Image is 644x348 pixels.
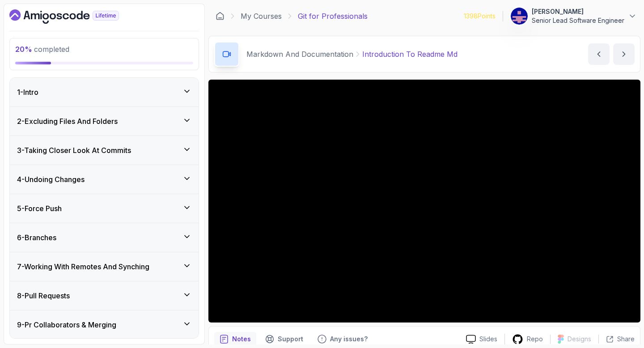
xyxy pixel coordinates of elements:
[10,165,199,194] button: 4-Undoing Changes
[278,335,303,344] p: Support
[17,290,70,301] h3: 8 - Pull Requests
[464,12,496,21] p: 1398 Points
[613,43,635,65] button: next content
[9,9,140,24] a: Dashboard
[17,319,116,330] h3: 9 - Pr Collaborators & Merging
[598,335,635,344] button: Share
[17,145,131,156] h3: 3 - Taking Closer Look At Commits
[10,194,199,223] button: 5-Force Push
[10,136,199,165] button: 3-Taking Closer Look At Commits
[330,335,368,344] p: Any issues?
[459,335,504,344] a: Slides
[568,335,591,344] p: Designs
[241,11,282,21] a: My Courses
[527,335,543,344] p: Repo
[260,332,309,346] button: Support button
[17,232,56,243] h3: 6 - Branches
[479,335,497,344] p: Slides
[511,8,528,25] img: user profile image
[617,335,635,344] p: Share
[15,45,32,54] span: 20 %
[532,16,624,25] p: Senior Lead Software Engineer
[510,7,637,25] button: user profile image[PERSON_NAME]Senior Lead Software Engineer
[17,116,118,127] h3: 2 - Excluding Files And Folders
[362,49,458,59] p: Introduction To Readme Md
[17,203,62,214] h3: 5 - Force Push
[15,45,69,54] span: completed
[17,87,38,98] h3: 1 - Intro
[17,261,149,272] h3: 7 - Working With Remotes And Synching
[246,49,353,59] p: Markdown And Documentation
[10,310,199,339] button: 9-Pr Collaborators & Merging
[232,335,251,344] p: Notes
[10,252,199,281] button: 7-Working With Remotes And Synching
[532,7,624,16] p: [PERSON_NAME]
[589,292,644,335] iframe: chat widget
[298,11,368,21] p: Git for Professionals
[10,281,199,310] button: 8-Pull Requests
[17,174,85,185] h3: 4 - Undoing Changes
[10,223,199,252] button: 6-Branches
[10,78,199,106] button: 1-Intro
[588,43,610,65] button: previous content
[208,80,640,323] iframe: 5 - Introduction to README md
[216,12,225,21] a: Dashboard
[312,332,373,346] button: Feedback button
[214,332,256,346] button: notes button
[10,107,199,136] button: 2-Excluding Files And Folders
[505,334,550,345] a: Repo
